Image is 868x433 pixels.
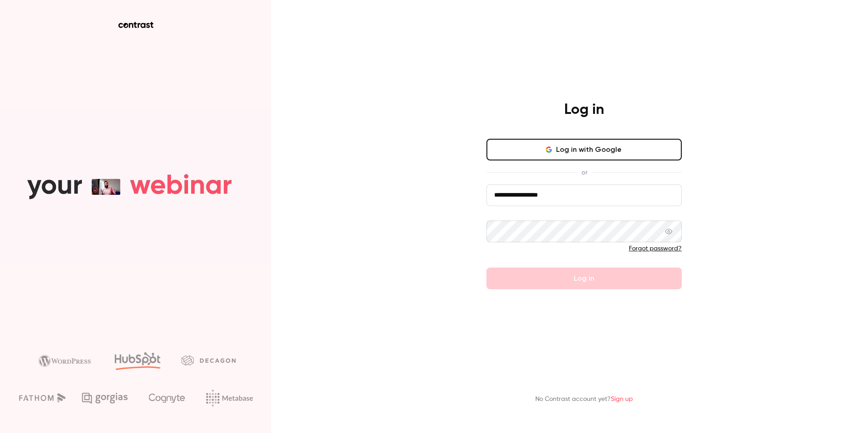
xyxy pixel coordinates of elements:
a: Forgot password? [629,245,682,252]
p: No Contrast account yet? [535,395,633,404]
h4: Log in [564,101,604,119]
img: decagon [181,355,236,365]
a: Sign up [611,396,633,402]
span: or [577,168,592,177]
button: Log in with Google [486,139,682,160]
